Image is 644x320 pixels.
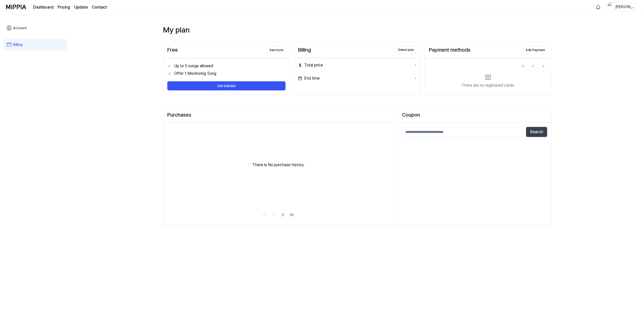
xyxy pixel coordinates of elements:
[74,4,88,10] a: Update
[288,211,296,219] a: Go to last page
[167,46,178,54] div: Free
[461,82,515,88] div: There are no registered cards.
[429,46,470,54] div: Payment methods
[174,63,286,69] div: Up to 5 songs allowed
[163,24,551,35] div: My plan
[415,75,416,81] div: -
[58,4,70,10] a: Pricing
[608,2,614,12] img: profile
[298,75,320,81] div: End time
[524,46,547,54] button: Edit Payment
[279,211,287,219] a: Go to next page
[163,123,393,207] div: There is No purchase history.
[267,46,286,54] a: See more
[415,62,416,68] div: -
[261,211,269,219] a: Go to first page
[33,4,54,10] a: Dashboard
[163,211,393,220] nav: pagination
[3,22,67,34] a: Account
[3,39,67,50] a: Billing
[606,3,638,11] button: profile[PERSON_NAME]
[174,70,286,77] div: Offer 1 Monitoring Song
[92,4,107,10] a: Contact
[402,111,547,119] h2: Coupon
[595,4,601,10] img: 알림
[396,46,416,54] button: Select plan
[615,4,635,10] div: [PERSON_NAME]
[521,64,525,68] div: 1 / 0
[298,46,311,54] div: Billing
[167,111,389,119] div: Purchases
[526,127,547,137] button: Search
[167,77,286,90] a: Get started
[524,46,547,54] a: Edit Payment
[167,81,286,90] button: Get started
[270,211,278,219] a: Go to previous page
[298,62,323,68] div: Total price
[267,46,286,54] button: See more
